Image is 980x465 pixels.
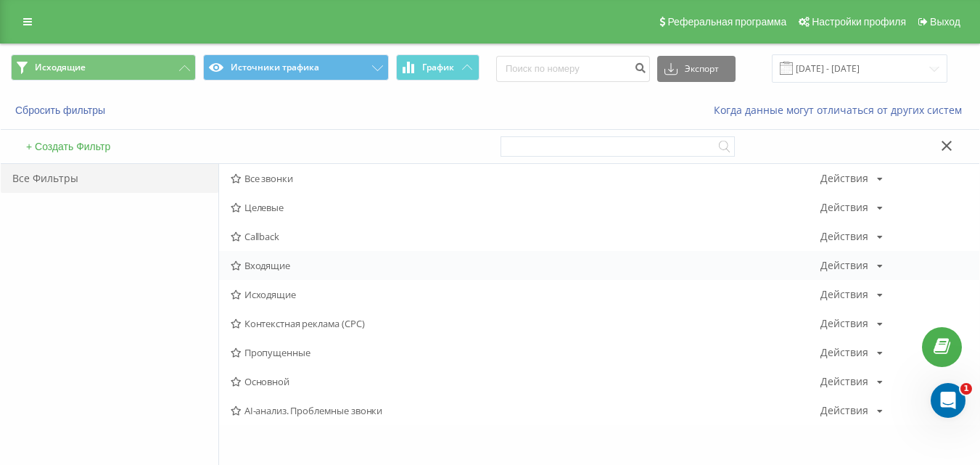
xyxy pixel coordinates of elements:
[231,289,820,300] span: Исходящие
[231,318,820,329] span: Контекстная реклама (CPC)
[812,16,906,28] span: Настройки профиля
[820,406,868,416] div: Действия
[231,260,820,271] span: Входящие
[936,139,958,155] button: Закрыть
[11,54,196,81] button: Исходящие
[820,173,868,184] div: Действия
[231,173,820,184] span: Все звонки
[820,318,868,329] div: Действия
[203,54,388,81] button: Источники трафика
[667,16,786,28] span: Реферальная программа
[820,260,868,271] div: Действия
[496,56,650,82] input: Поиск по номеру
[35,62,86,73] span: Исходящие
[422,62,454,73] span: График
[820,376,868,387] div: Действия
[960,383,972,395] span: 1
[231,202,820,213] span: Целевые
[820,202,868,213] div: Действия
[231,231,820,242] span: Callback
[231,376,820,387] span: Основной
[22,140,115,153] button: + Создать Фильтр
[396,54,479,81] button: График
[931,383,965,418] iframe: Intercom live chat
[657,56,736,82] button: Экспорт
[231,347,820,358] span: Пропущенные
[820,347,868,358] div: Действия
[820,231,868,242] div: Действия
[930,16,960,28] span: Выход
[11,104,112,117] button: Сбросить фильтры
[714,103,969,117] a: Когда данные могут отличаться от других систем
[1,164,218,193] div: Все Фильтры
[231,406,820,416] span: AI-анализ. Проблемные звонки
[820,289,868,300] div: Действия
